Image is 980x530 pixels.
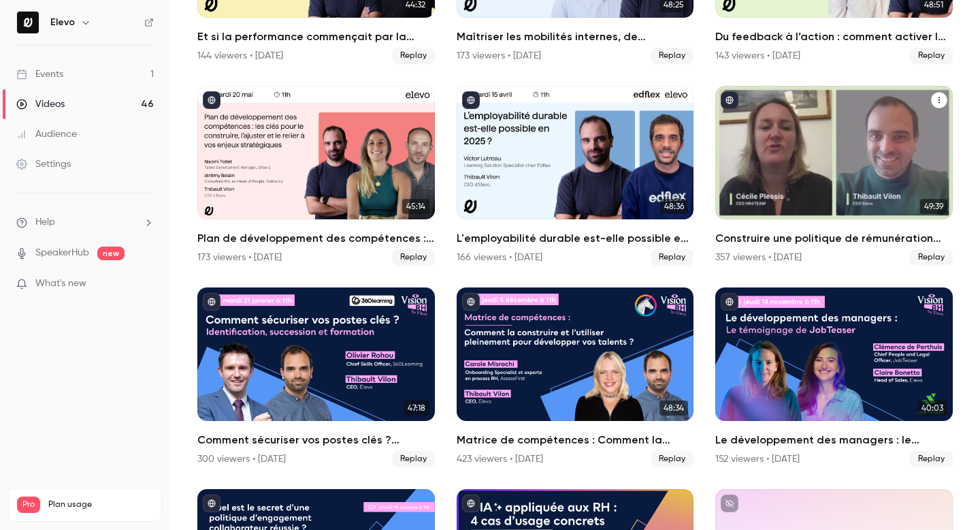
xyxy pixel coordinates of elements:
h2: Comment sécuriser vos postes clés ? Identification, succession et formation [197,432,435,448]
button: published [462,293,480,311]
button: published [203,293,220,311]
div: 152 viewers • [DATE] [715,452,800,466]
span: Help [35,215,55,230]
img: Elevo [17,12,39,33]
div: 173 viewers • [DATE] [197,251,282,264]
span: Pro [17,497,40,513]
button: unpublished [721,495,738,512]
div: Audience [16,127,77,141]
div: 143 viewers • [DATE] [715,49,800,63]
span: 49:39 [920,199,947,214]
a: 47:18Comment sécuriser vos postes clés ? Identification, succession et formation300 viewers • [DA... [197,287,435,467]
li: L'employabilité durable est-elle possible en 2025 ? [457,86,694,266]
li: Plan de développement des compétences : les clés pour le construire, l’ajuster et le relier à vos... [197,86,435,266]
span: Plan usage [48,499,153,510]
button: published [462,91,480,109]
span: Replay [392,451,435,467]
a: SpeakerHub [35,246,89,260]
span: 48:36 [660,199,688,214]
div: Events [16,67,63,81]
h2: Du feedback à l’action : comment activer le développement des compétences au quotidien ? [715,29,953,45]
a: 49:39Construire une politique de rémunération équitable et performante : conseils & retours d’exp... [715,86,953,266]
h2: Et si la performance commençait par la santé mentale des équipes ? [197,29,435,45]
a: 40:03Le développement des managers : le témoignage de JobTeaser152 viewers • [DATE]Replay [715,287,953,467]
h2: Maîtriser les mobilités internes, de l’identification du potentiel à la prise de poste. [457,29,694,45]
h2: Matrice de compétences : Comment la construire et l’utiliser pleinement pour développer vos talen... [457,432,694,448]
a: 45:14Plan de développement des compétences : les clés pour le construire, l’ajuster et le relier ... [197,86,435,266]
h2: Le développement des managers : le témoignage de JobTeaser [715,432,953,448]
li: Construire une politique de rémunération équitable et performante : conseils & retours d’expérience [715,86,953,266]
div: Videos [16,97,65,111]
div: 357 viewers • [DATE] [715,251,802,264]
span: 40:03 [917,401,947,416]
div: 144 viewers • [DATE] [197,49,283,63]
span: Replay [651,48,693,64]
span: Replay [910,451,953,467]
div: 300 viewers • [DATE] [197,452,286,466]
h2: Plan de développement des compétences : les clés pour le construire, l’ajuster et le relier à vos... [197,230,435,247]
button: published [203,91,220,109]
li: Le développement des managers : le témoignage de JobTeaser [715,287,953,467]
a: 48:34Matrice de compétences : Comment la construire et l’utiliser pleinement pour développer vos ... [457,287,694,467]
span: Replay [910,249,953,266]
button: published [203,495,220,512]
div: 166 viewers • [DATE] [457,251,542,264]
h6: Elevo [50,16,75,29]
li: Comment sécuriser vos postes clés ? Identification, succession et formation [197,287,435,467]
span: Replay [651,249,693,266]
div: 173 viewers • [DATE] [457,49,541,63]
span: new [97,247,125,260]
a: 48:36L'employabilité durable est-elle possible en 2025 ?166 viewers • [DATE]Replay [457,86,694,266]
span: Replay [392,249,435,266]
iframe: Noticeable Trigger [137,278,154,290]
div: 423 viewers • [DATE] [457,452,543,466]
div: Settings [16,157,71,171]
li: Matrice de compétences : Comment la construire et l’utiliser pleinement pour développer vos talen... [457,287,694,467]
button: published [721,293,738,311]
span: Replay [651,451,693,467]
span: 47:18 [404,401,429,416]
h2: L'employabilité durable est-elle possible en 2025 ? [457,230,694,247]
span: 48:34 [659,401,688,416]
span: Replay [392,48,435,64]
button: published [721,91,738,109]
button: published [462,495,480,512]
span: Replay [910,48,953,64]
span: 45:14 [402,199,429,214]
span: What's new [35,277,86,291]
h2: Construire une politique de rémunération équitable et performante : conseils & retours d’expérience [715,230,953,247]
li: help-dropdown-opener [16,215,154,230]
